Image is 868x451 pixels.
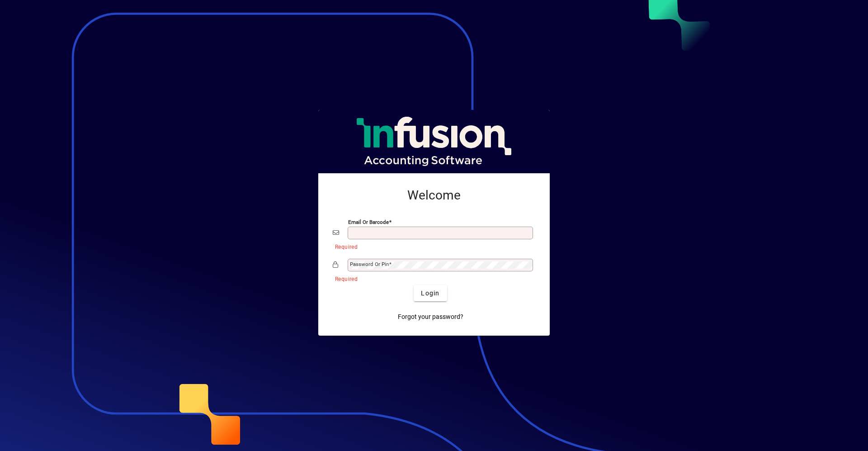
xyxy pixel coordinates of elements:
[421,289,439,298] span: Login
[414,285,447,301] button: Login
[333,188,535,203] h2: Welcome
[398,312,463,322] span: Forgot your password?
[335,274,528,283] mat-error: Required
[394,309,467,325] a: Forgot your password?
[348,219,389,225] mat-label: Email or Barcode
[350,261,389,267] mat-label: Password or Pin
[335,242,528,251] mat-error: Required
